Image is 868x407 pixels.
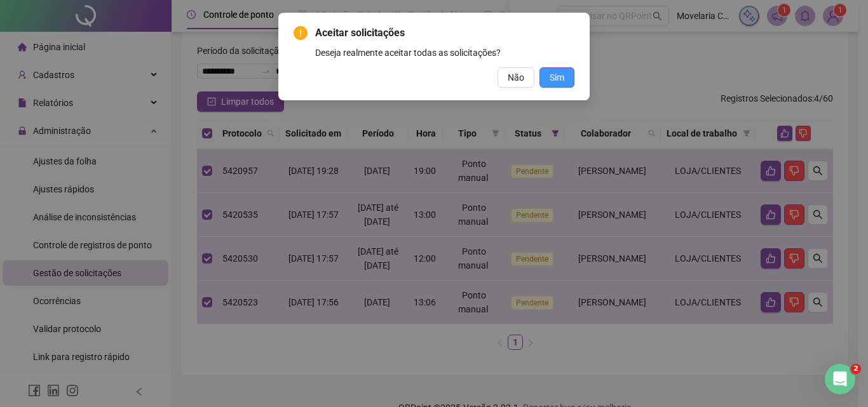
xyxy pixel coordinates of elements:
div: Deseja realmente aceitar todas as solicitações? [315,46,574,60]
span: Sim [550,70,564,84]
span: Não [508,70,524,84]
span: Aceitar solicitações [315,25,574,41]
button: Sim [539,67,574,88]
button: Não [498,67,534,88]
span: exclamation-circle [294,26,308,40]
span: 2 [851,364,861,374]
iframe: Intercom live chat [825,364,855,394]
